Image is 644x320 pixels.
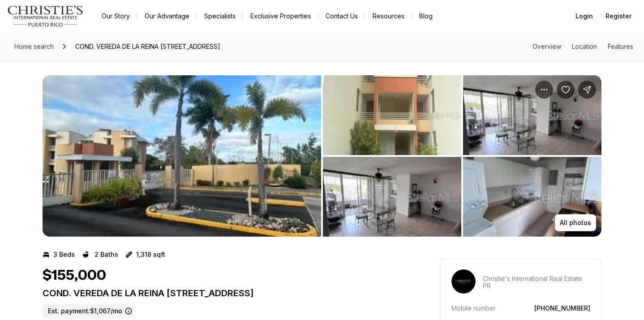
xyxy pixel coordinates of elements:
[243,10,318,22] a: Exclusive Properties
[94,10,137,22] a: Our Story
[555,214,596,231] button: All photos
[605,13,631,20] span: Register
[365,10,412,22] a: Resources
[43,267,106,284] h1: $155,000
[575,13,593,20] span: Login
[323,157,461,237] button: View image gallery
[483,275,590,290] p: Christie's International Real Estate PR
[578,81,596,99] button: Share Property: COND. VEREDA DE LA REINA CALLE COLINAS DE PLATA #C-3
[197,10,243,22] a: Specialists
[323,75,601,237] li: 2 of 5
[532,43,633,50] nav: Page section menu
[463,157,601,237] button: View image gallery
[72,39,224,54] span: COND. VEREDA DE LA REINA [STREET_ADDRESS]
[14,43,54,50] span: Home search
[570,7,598,25] button: Login
[43,304,136,318] label: Est. payment: $1,067/mo
[43,75,321,237] button: View image gallery
[318,10,365,22] button: Contact Us
[43,75,321,237] li: 1 of 5
[412,10,440,22] a: Blog
[557,81,575,99] button: Save Property: COND. VEREDA DE LA REINA CALLE COLINAS DE PLATA #C-3
[534,304,590,312] a: [PHONE_NUMBER]
[532,43,561,50] a: Skip to: Overview
[136,251,165,258] p: 1,318 sqft
[560,219,591,226] p: All photos
[53,251,75,258] p: 3 Beds
[608,43,633,50] a: Skip to: Features
[137,10,197,22] a: Our Advantage
[451,304,496,312] p: Mobile number
[535,81,553,99] button: Property options
[43,75,601,237] div: Listing Photos
[94,251,118,258] p: 2 Baths
[43,288,408,298] p: COND. VEREDA DE LA REINA [STREET_ADDRESS]
[463,75,601,155] button: View image gallery
[7,5,84,27] img: logo
[323,75,461,155] button: View image gallery
[572,43,597,50] a: Skip to: Location
[11,39,57,54] a: Home search
[600,7,637,25] button: Register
